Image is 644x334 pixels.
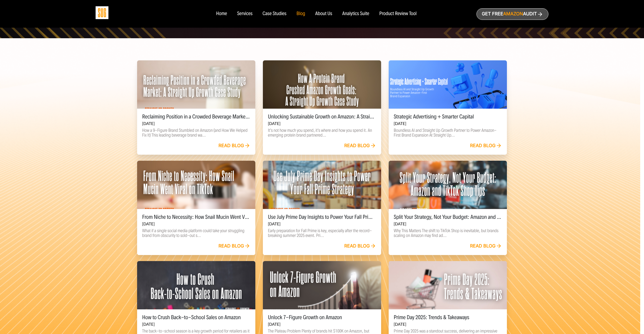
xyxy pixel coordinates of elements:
h6: [DATE] [394,121,502,126]
p: Why This Matters The shift to TikTok Shop is inevitable, but brands scaling on Amazon may find ad... [394,228,502,238]
h5: Unlock 7-Figure Growth on Amazon [268,314,376,320]
a: Services [237,11,252,17]
a: Home [216,11,227,17]
a: Analytics Suite [342,11,369,17]
p: Early preparation for Fall Prime is key, especially after the record-breaking summer 2025 event. ... [268,228,376,238]
h6: [DATE] [268,121,376,126]
a: Read blog [470,243,502,249]
h5: Split Your Strategy, Not Your Budget: Amazon and TikTok Shop Tips [394,214,502,220]
a: Get freeAmazonAudit [476,8,548,20]
h6: [DATE] [142,121,250,126]
a: Read blog [218,243,250,249]
a: Blog [297,11,305,17]
h6: [DATE] [394,222,502,226]
a: Read blog [218,143,250,149]
a: Case Studies [263,11,287,17]
h5: From Niche to Necessity: How Snail Mucin Went Viral on TikTok [142,214,250,220]
h6: [DATE] [268,322,376,327]
p: It’s not how much you spend, it’s where and how you spend it. An emerging protein brand partnered... [268,128,376,138]
h6: [DATE] [142,322,250,327]
h5: How to Crush Back-to-School Sales on Amazon [142,314,250,320]
p: What if a single social media platform could take your struggling brand from obscurity to sold-ou... [142,228,250,238]
h5: Reclaiming Position in a Crowded Beverage Market: A Straight Up Growth Case Study [142,114,250,120]
a: Read blog [344,243,376,249]
p: Boundless AI and Straight Up Growth Partner to Power Amazon-First Brand Expansion At Straight Up... [394,128,502,138]
img: Sug [96,6,108,19]
h6: [DATE] [142,222,250,226]
a: Read blog [470,143,502,149]
h6: [DATE] [394,322,502,327]
span: Amazon [503,11,523,17]
p: How a 9-Figure Brand Stumbled on Amazon (and How We Helped Fix It) This leading beverage brand wa... [142,128,250,138]
h6: [DATE] [268,222,376,226]
a: Read blog [344,143,376,149]
a: About Us [315,11,332,17]
h5: Strategic Advertising + Smarter Capital [394,114,502,120]
h5: Prime Day 2025: Trends & Takeaways [394,314,502,320]
a: Product Review Tool [379,11,417,17]
h5: Use July Prime Day Insights to Power Your Fall Prime Strategy [268,214,376,220]
h5: Unlocking Sustainable Growth on Amazon: A Straight Up Growth Case Study [268,114,376,120]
